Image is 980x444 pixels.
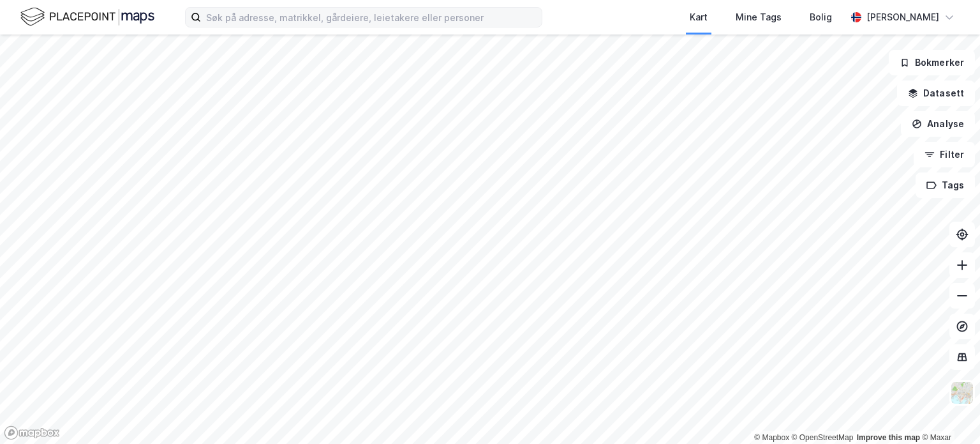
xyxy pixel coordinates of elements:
input: Søk på adresse, matrikkel, gårdeiere, leietakere eller personer [201,8,542,27]
div: Kontrollprogram for chat [916,383,980,444]
iframe: Chat Widget [916,383,980,444]
div: Mine Tags [736,10,782,25]
img: logo.f888ab2527a4732fd821a326f86c7f29.svg [20,6,154,28]
div: [PERSON_NAME] [866,10,939,25]
div: Kart [690,10,708,25]
div: Bolig [810,10,832,25]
